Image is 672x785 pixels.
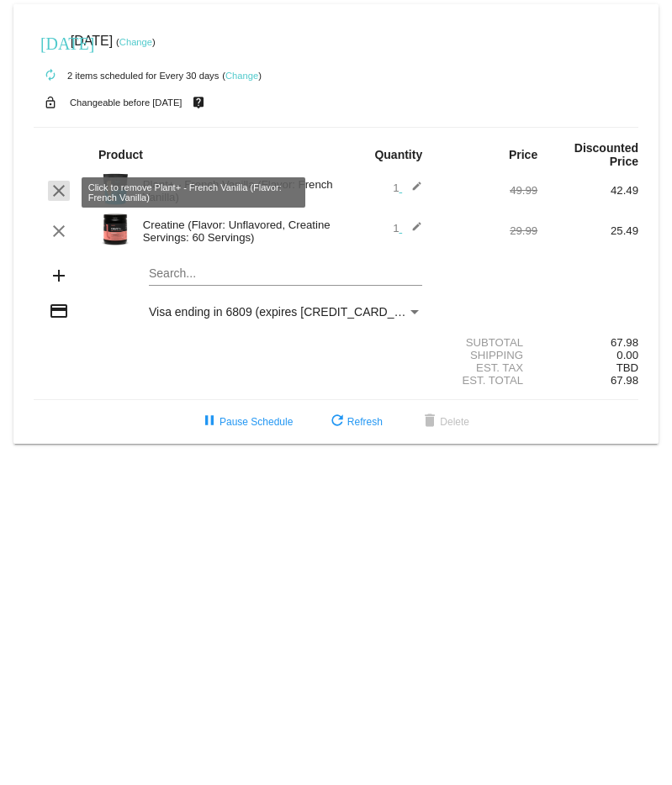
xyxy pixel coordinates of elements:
[40,66,61,86] mat-icon: autorenew
[49,221,69,241] mat-icon: clear
[402,181,422,201] mat-icon: edit
[149,267,422,281] input: Search...
[616,361,638,374] span: TBD
[98,172,132,206] img: Image-1-Carousel-Plant-Vanilla-no-badge-Transp.png
[420,412,440,432] mat-icon: delete
[537,224,638,237] div: 25.49
[199,416,293,428] span: Pause Schedule
[49,266,69,286] mat-icon: add
[509,148,537,161] strong: Price
[437,349,537,361] div: Shipping
[402,221,422,241] mat-icon: edit
[437,336,537,349] div: Subtotal
[314,407,396,437] button: Refresh
[611,374,638,387] span: 67.98
[437,184,537,197] div: 49.99
[119,37,152,47] a: Change
[393,182,422,194] span: 1
[437,374,537,387] div: Est. Total
[374,148,422,161] strong: Quantity
[40,92,61,113] mat-icon: lock_open
[186,407,306,437] button: Pause Schedule
[116,37,156,47] small: ( )
[135,219,336,244] div: Creatine (Flavor: Unflavored, Creatine Servings: 60 Servings)
[420,416,469,428] span: Delete
[49,301,69,321] mat-icon: credit_card
[537,336,638,349] div: 67.98
[406,407,483,437] button: Delete
[40,32,61,52] mat-icon: [DATE]
[222,71,262,81] small: ( )
[327,416,383,428] span: Refresh
[327,412,347,432] mat-icon: refresh
[34,71,219,81] small: 2 items scheduled for Every 30 days
[199,412,220,432] mat-icon: pause
[135,178,336,203] div: Plant+ - French Vanilla (Flavor: French Vanilla)
[225,71,258,81] a: Change
[393,222,422,234] span: 1
[537,184,638,197] div: 42.49
[616,349,638,361] span: 0.00
[437,361,537,374] div: Est. Tax
[149,305,422,319] mat-select: Payment Method
[49,181,69,201] mat-icon: clear
[437,224,537,237] div: 29.99
[98,148,143,161] strong: Product
[149,305,431,319] span: Visa ending in 6809 (expires [CREDIT_CARD_DATA])
[70,97,183,108] small: Changeable before [DATE]
[98,213,132,246] img: Image-1-Carousel-Creatine-60S-1000x1000-Transp.png
[574,141,638,168] strong: Discounted Price
[188,92,209,113] mat-icon: live_help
